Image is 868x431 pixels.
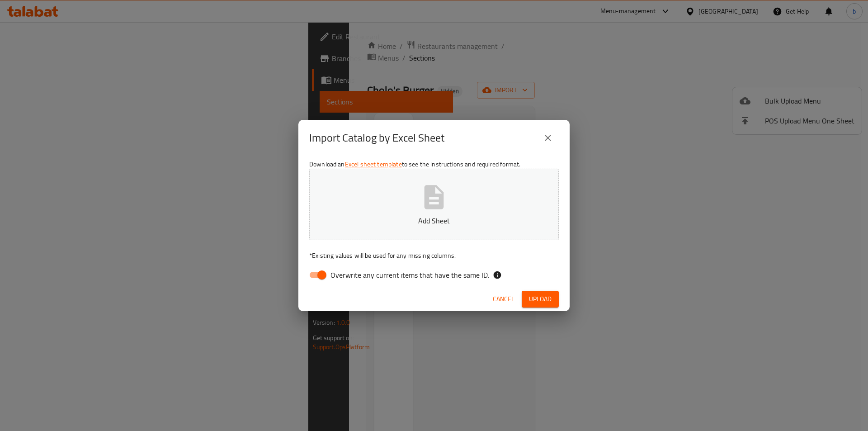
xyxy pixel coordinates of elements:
div: Download an to see the instructions and required format. [298,156,570,287]
button: Add Sheet [309,169,559,240]
button: Cancel [489,291,518,308]
a: Excel sheet template [345,158,402,170]
button: Upload [522,291,559,308]
svg: If the overwrite option isn't selected, then the items that match an existing ID will be ignored ... [493,270,502,279]
span: Upload [529,294,552,305]
h2: Import Catalog by Excel Sheet [309,131,444,145]
p: Existing values will be used for any missing columns. [309,251,559,260]
button: close [537,127,559,149]
span: Cancel [493,294,514,305]
p: Add Sheet [323,215,545,226]
span: Overwrite any current items that have the same ID. [330,270,489,280]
